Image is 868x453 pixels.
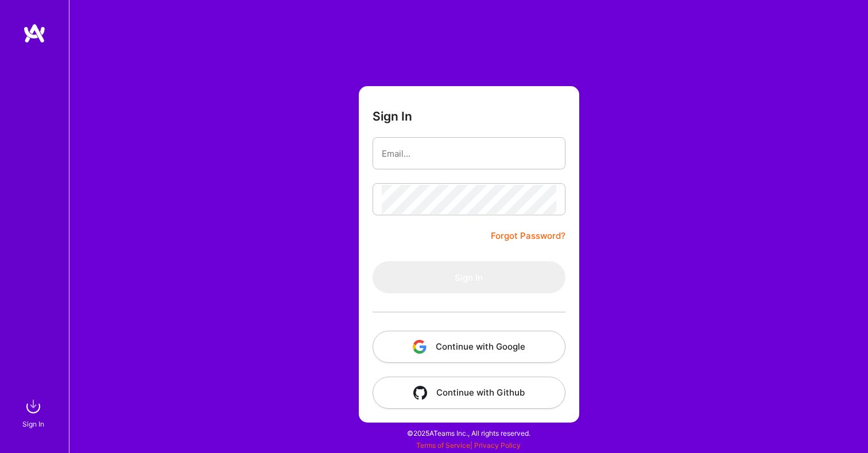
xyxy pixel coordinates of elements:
[382,139,556,168] input: Email...
[373,261,565,293] button: Sign In
[22,395,45,418] img: sign in
[416,441,521,450] span: |
[413,386,427,400] img: icon
[22,418,44,430] div: Sign In
[23,23,46,44] img: logo
[491,229,565,243] a: Forgot Password?
[413,340,427,354] img: icon
[24,395,45,430] a: sign inSign In
[373,377,565,409] button: Continue with Github
[416,441,470,450] a: Terms of Service
[69,419,868,447] div: © 2025 ATeams Inc., All rights reserved.
[474,441,521,450] a: Privacy Policy
[373,109,412,123] h3: Sign In
[373,331,565,363] button: Continue with Google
